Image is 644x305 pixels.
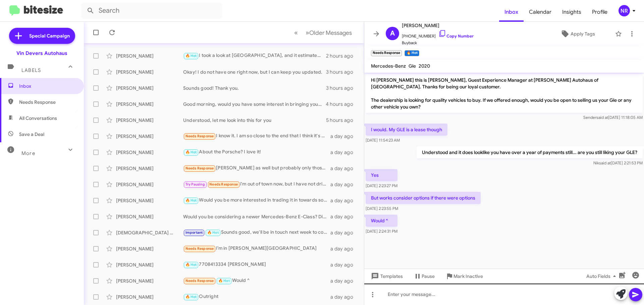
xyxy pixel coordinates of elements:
span: 🔥 Hot [218,279,230,283]
span: [PHONE_NUMBER] [402,29,474,40]
div: NR [619,5,630,16]
div: [PERSON_NAME] [116,101,183,107]
small: 🔥 Hot [405,50,419,56]
div: 4 hours ago [326,101,359,107]
span: 🔥 Hot [185,262,197,267]
div: a day ago [330,261,359,268]
span: said at [599,160,611,165]
div: Would you be more interested in trading it in towards something we have here? or outright selling... [183,197,330,204]
div: a day ago [330,133,359,140]
a: Calendar [524,2,557,22]
input: Search [81,3,222,19]
div: i'm out of town now, but I have not driven that vehicle since the estimate so whatever it was at ... [183,180,330,188]
span: Mark Inactive [453,270,483,282]
div: [PERSON_NAME] [116,149,183,156]
div: [PERSON_NAME] [116,213,183,220]
button: Templates [364,270,408,282]
div: 7708413334 [PERSON_NAME] [183,261,330,269]
span: [DATE] 11:54:23 AM [366,138,400,143]
div: [PERSON_NAME] [116,117,183,124]
a: Profile [587,2,613,22]
span: A [390,28,395,39]
div: I know it. I am so close to the end that I think it's probably best to stay put. I work from home... [183,132,330,140]
button: NR [613,5,637,16]
span: Auto Fields [586,270,619,282]
span: Needs Response [19,99,76,105]
span: Gle [409,63,416,69]
p: Yes [366,169,397,181]
span: [DATE] 2:23:55 PM [366,206,398,211]
div: 2 hours ago [326,53,359,59]
button: Previous [290,26,302,40]
div: Good morning, would you have some interest in bringing your Q3 to the dealership either [DATE] or... [183,101,326,107]
div: [DEMOGRAPHIC_DATA] Poplar [116,229,183,236]
div: [PERSON_NAME] [116,245,183,252]
span: [DATE] 2:24:31 PM [366,229,397,234]
span: 2020 [419,63,430,69]
div: [PERSON_NAME] [116,133,183,140]
div: Would ^ [183,277,330,285]
div: [PERSON_NAME] [116,69,183,75]
div: [PERSON_NAME] [116,261,183,268]
span: Needs Response [185,246,214,251]
span: Sender [DATE] 11:18:05 AM [583,115,643,120]
span: 🔥 Hot [185,150,197,154]
div: [PERSON_NAME] [116,53,183,59]
p: But works consider options if there were options [366,192,481,204]
span: All Conversations [19,115,57,122]
button: Auto Fields [581,270,624,282]
span: » [306,28,309,37]
div: [PERSON_NAME] [116,294,183,300]
span: Inbox [19,83,76,89]
a: Copy Number [438,33,474,39]
div: Would you be considering a newer Mercedes-Benz E-Class? Different model? [183,213,330,220]
span: Nik [DATE] 2:21:53 PM [593,160,643,165]
span: 🔥 Hot [207,230,219,235]
div: a day ago [330,245,359,252]
span: Buyback [402,40,474,46]
span: Try Pausing [185,182,205,186]
div: Understood, let me look into this for you [183,117,326,124]
a: Special Campaign [9,28,75,44]
span: Save a Deal [19,131,44,138]
div: Okay! I do not have one right now, but I can keep you updated. [183,69,326,75]
button: Apply Tags [543,28,612,40]
small: Needs Response [371,50,402,56]
div: 3 hours ago [326,85,359,91]
div: a day ago [330,294,359,300]
span: Needs Response [185,279,214,283]
div: a day ago [330,149,359,156]
div: About the Porsche? I love it! [183,148,330,156]
div: Sounds good! Thank you. [183,85,326,91]
div: a day ago [330,197,359,204]
span: More [21,150,35,156]
span: Needs Response [209,182,238,186]
p: Understood and it does looklike you have over a year of payments still... are you still liking yo... [417,146,643,158]
span: « [294,28,298,37]
div: [PERSON_NAME] [116,197,183,204]
span: Needs Response [185,134,214,138]
button: Next [302,26,356,40]
span: Mercedes-Benz [371,63,406,69]
div: I took a look at [GEOGRAPHIC_DATA], and it estimates it at 22,560. We are usually in their ballpa... [183,52,326,60]
div: [PERSON_NAME] [116,165,183,172]
span: Special Campaign [29,32,70,39]
span: 🔥 Hot [185,295,197,299]
nav: Page navigation example [290,26,356,40]
p: Would ^ [366,215,397,227]
span: Labels [21,67,41,73]
a: Insights [557,2,587,22]
span: [DATE] 2:23:27 PM [366,183,397,188]
div: a day ago [330,181,359,188]
button: Mark Inactive [440,270,488,282]
span: said at [596,115,608,120]
a: Inbox [499,2,524,22]
div: [PERSON_NAME] [116,181,183,188]
button: Pause [408,270,440,282]
span: Important [185,230,203,235]
span: 🔥 Hot [185,54,197,58]
div: a day ago [330,213,359,220]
